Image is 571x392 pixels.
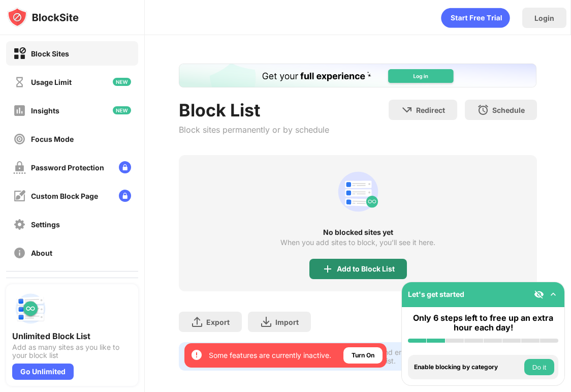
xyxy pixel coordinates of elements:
[13,247,26,259] img: about-off.svg
[179,64,536,87] iframe: Banner
[113,106,131,114] img: new-icon.svg
[31,106,59,115] div: Insights
[179,100,329,120] div: Block List
[13,76,26,88] img: time-usage-off.svg
[441,8,510,28] div: animation
[191,349,203,361] img: error-circle-white.svg
[12,364,74,380] div: Go Unlimited
[416,106,445,114] div: Redirect
[492,106,525,114] div: Schedule
[280,238,435,247] div: When you add sites to block, you’ll see it here.
[12,343,132,359] div: Add as many sites as you like to your block list
[113,78,131,86] img: new-icon.svg
[275,318,299,326] div: Import
[548,289,558,299] img: omni-setup-toggle.svg
[31,192,98,200] div: Custom Block Page
[408,313,558,333] div: Only 6 steps left to free up an extra hour each day!
[31,135,74,143] div: Focus Mode
[31,163,104,172] div: Password Protection
[119,161,131,173] img: lock-menu.svg
[13,133,26,145] img: focus-off.svg
[206,318,230,326] div: Export
[31,249,52,257] div: About
[31,78,72,86] div: Usage Limit
[524,359,554,375] button: Do it
[13,47,26,60] img: block-on.svg
[534,14,554,22] div: Login
[119,190,131,202] img: lock-menu.svg
[352,350,374,360] div: Turn On
[13,161,26,174] img: password-protection-off.svg
[534,289,544,299] img: eye-not-visible.svg
[31,220,60,229] div: Settings
[7,7,79,27] img: logo-blocksite.svg
[334,167,383,216] div: animation
[209,350,331,360] div: Some features are currently inactive.
[13,104,26,117] img: insights-off.svg
[414,364,522,371] div: Enable blocking by category
[12,331,132,341] div: Unlimited Block List
[337,265,395,273] div: Add to Block List
[179,125,329,135] div: Block sites permanently or by schedule
[12,290,49,327] img: push-block-list.svg
[179,228,536,236] div: No blocked sites yet
[408,290,464,298] div: Let's get started
[13,190,26,202] img: customize-block-page-off.svg
[31,49,69,58] div: Block Sites
[13,218,26,231] img: settings-off.svg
